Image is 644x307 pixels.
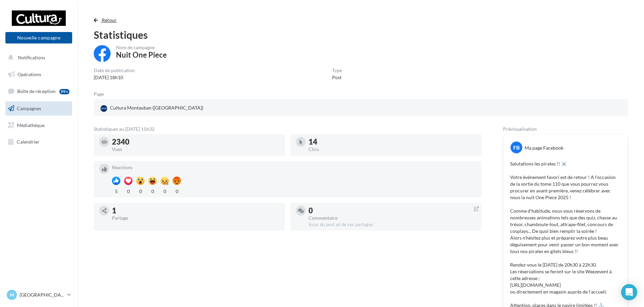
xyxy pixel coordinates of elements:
[309,207,476,214] div: 0
[4,51,71,65] button: Notifications
[18,71,41,77] span: Opérations
[112,216,280,220] div: Partage
[525,145,563,151] div: Ma page Facebook
[94,127,481,131] div: Statistiques au [DATE] 15h32
[332,68,342,73] div: Type
[94,16,120,24] button: Retour
[99,103,205,113] div: Cultura Montauban ([GEOGRAPHIC_DATA])
[17,88,56,94] span: Boîte de réception
[4,67,74,82] a: Opérations
[4,135,74,149] a: Calendrier
[116,51,167,59] div: Nuit One Piece
[102,17,117,23] span: Retour
[148,187,157,195] div: 0
[17,105,41,111] span: Campagnes
[10,291,14,298] span: M
[5,288,72,301] a: M [GEOGRAPHIC_DATA]
[94,92,109,96] div: Page
[59,89,69,94] div: 99+
[510,142,522,153] div: FB
[4,118,74,132] a: Médiathèque
[4,101,74,116] a: Campagnes
[112,165,476,170] div: Réactions
[160,187,169,195] div: 0
[309,222,476,228] div: Issus du post et de ses partages
[94,68,135,73] div: Date de publication
[99,103,273,113] a: Cultura Montauban ([GEOGRAPHIC_DATA])
[309,216,476,220] div: Commentaire
[94,74,135,81] div: [DATE] 18h10
[332,74,342,81] div: Post
[112,147,280,152] div: Vues
[17,122,45,128] span: Médiathèque
[309,147,476,152] div: Clics
[112,138,280,146] div: 2340
[621,284,637,300] div: Open Intercom Messenger
[94,30,628,40] div: Statistiques
[173,187,181,195] div: 0
[112,207,280,214] div: 1
[4,84,74,98] a: Boîte de réception99+
[5,32,72,43] button: Nouvelle campagne
[136,187,145,195] div: 0
[503,127,628,131] div: Prévisualisation
[112,187,120,195] div: 5
[309,138,476,146] div: 14
[116,45,167,50] div: Nom de campagne
[20,291,64,298] p: [GEOGRAPHIC_DATA]
[18,55,45,60] span: Notifications
[124,187,133,195] div: 0
[17,139,39,145] span: Calendrier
